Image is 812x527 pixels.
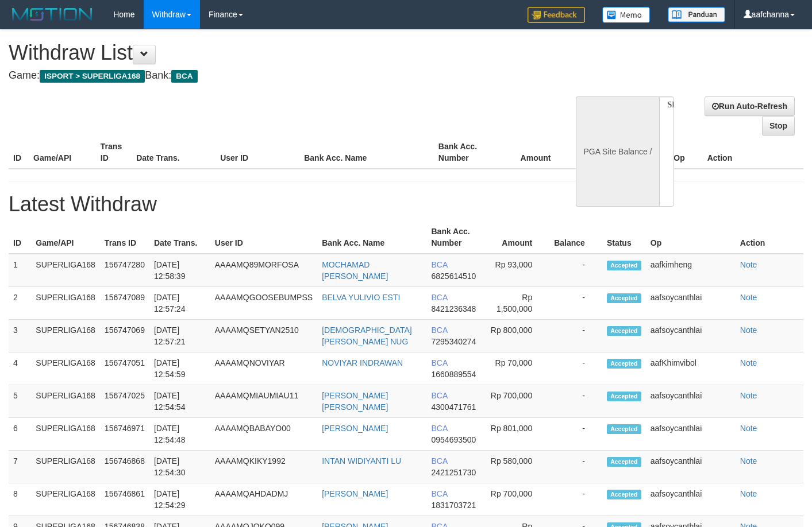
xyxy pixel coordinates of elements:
[432,424,448,433] span: BCA
[31,418,100,451] td: SUPERLIGA168
[31,320,100,352] td: SUPERLIGA168
[432,325,448,335] span: BCA
[607,490,641,499] span: Accepted
[210,287,317,320] td: AAAAMQGOOSEBUMPSS
[740,358,757,367] a: Note
[549,352,602,385] td: -
[100,483,149,516] td: 156746861
[432,468,476,477] span: 2421251730
[100,385,149,418] td: 156747025
[299,136,434,169] th: Bank Acc. Name
[210,418,317,451] td: AAAAMQBABAYO00
[740,391,757,400] a: Note
[322,260,388,281] a: MOCHAMAD [PERSON_NAME]
[100,320,149,352] td: 156747069
[322,424,388,433] a: [PERSON_NAME]
[132,136,215,169] th: Date Trans.
[432,337,476,346] span: 7295340274
[740,424,757,433] a: Note
[210,451,317,483] td: AAAAMQKIKY1992
[31,385,100,418] td: SUPERLIGA168
[607,457,641,467] span: Accepted
[9,352,31,385] td: 4
[549,385,602,418] td: -
[646,287,736,320] td: aafsoycanthlai
[9,221,31,254] th: ID
[149,287,210,320] td: [DATE] 12:57:24
[646,483,736,516] td: aafsoycanthlai
[31,483,100,516] td: SUPERLIGA168
[607,392,641,401] span: Accepted
[149,352,210,385] td: [DATE] 12:54:59
[322,358,403,367] a: NOVIYAR INDRAWAN
[705,96,795,116] a: Run Auto-Refresh
[432,456,448,466] span: BCA
[549,451,602,483] td: -
[31,451,100,483] td: SUPERLIGA168
[740,456,757,466] a: Note
[501,136,568,169] th: Amount
[528,7,585,23] img: Feedback.jpg
[100,287,149,320] td: 156747089
[646,320,736,352] td: aafsoycanthlai
[432,391,448,400] span: BCA
[9,320,31,352] td: 3
[432,304,476,313] span: 8421236348
[29,136,96,169] th: Game/API
[210,352,317,385] td: AAAAMQNOVIYAR
[549,418,602,451] td: -
[646,352,736,385] td: aafKhimvibol
[549,287,602,320] td: -
[483,320,549,352] td: Rp 800,000
[432,260,448,269] span: BCA
[149,254,210,287] td: [DATE] 12:58:39
[31,287,100,320] td: SUPERLIGA168
[434,136,501,169] th: Bank Acc. Number
[322,293,400,302] a: BELVA YULIVIO ESTI
[432,358,448,367] span: BCA
[607,424,641,434] span: Accepted
[762,116,795,135] a: Stop
[607,293,641,303] span: Accepted
[432,489,448,498] span: BCA
[549,320,602,352] td: -
[646,418,736,451] td: aafsoycanthlai
[149,418,210,451] td: [DATE] 12:54:48
[210,483,317,516] td: AAAAMQAHDADMJ
[646,451,736,483] td: aafsoycanthlai
[483,221,549,254] th: Amount
[607,261,641,270] span: Accepted
[740,489,757,498] a: Note
[432,402,476,412] span: 4300471761
[31,352,100,385] td: SUPERLIGA168
[9,70,530,82] h4: Game: Bank:
[483,385,549,418] td: Rp 700,000
[668,7,725,22] img: panduan.png
[669,136,702,169] th: Op
[322,489,388,498] a: [PERSON_NAME]
[432,435,476,444] span: 0954693500
[9,483,31,516] td: 8
[210,254,317,287] td: AAAAMQ89MORFOSA
[646,221,736,254] th: Op
[602,221,646,254] th: Status
[149,221,210,254] th: Date Trans.
[9,193,803,216] h1: Latest Withdraw
[100,221,149,254] th: Trans ID
[607,359,641,369] span: Accepted
[317,221,426,254] th: Bank Acc. Name
[576,96,659,207] div: PGA Site Balance /
[322,456,401,466] a: INTAN WIDIYANTI LU
[483,352,549,385] td: Rp 70,000
[149,385,210,418] td: [DATE] 12:54:54
[9,254,31,287] td: 1
[549,483,602,516] td: -
[100,418,149,451] td: 156746971
[432,272,476,281] span: 6825614510
[483,483,549,516] td: Rp 700,000
[483,418,549,451] td: Rp 801,000
[100,451,149,483] td: 156746868
[646,254,736,287] td: aafkimheng
[646,385,736,418] td: aafsoycanthlai
[100,352,149,385] td: 156747051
